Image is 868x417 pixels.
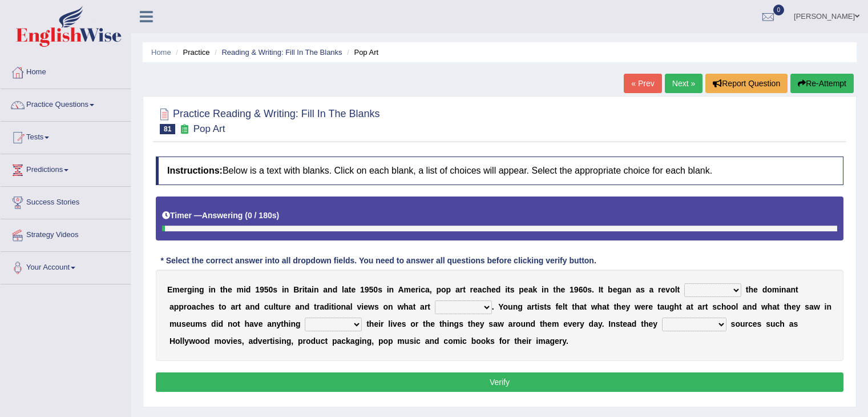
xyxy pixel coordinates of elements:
b: ) [277,211,280,220]
b: e [792,302,796,311]
b: s [273,285,277,294]
b: w [591,302,597,311]
b: t [584,302,587,311]
b: p [174,302,179,311]
b: h [442,319,447,328]
b: c [717,302,721,311]
b: u [269,302,274,311]
b: d [496,285,501,294]
b: a [527,302,532,311]
b: i [208,285,211,294]
b: r [645,302,648,311]
b: d [762,285,768,294]
b: u [176,319,181,328]
b: n [328,285,333,294]
b: a [295,302,300,311]
b: e [753,285,758,294]
b: t [553,285,556,294]
b: n [627,285,632,294]
b: 5 [264,285,269,294]
b: , [430,285,432,294]
b: l [342,285,344,294]
b: n [826,302,831,311]
b: o [221,302,227,311]
b: m [772,285,779,294]
b: o [767,285,772,294]
b: o [187,302,192,311]
b: y [277,319,281,328]
b: h [403,302,409,311]
b: i [244,285,246,294]
a: Home [1,57,131,85]
b: i [378,319,381,328]
b: g [296,319,301,328]
b: t [413,302,416,311]
b: r [299,285,302,294]
b: a [346,302,350,311]
b: h [486,285,491,294]
b: u [278,302,284,311]
li: Practice [173,47,209,58]
b: r [184,302,187,311]
b: o [731,302,736,311]
b: r [283,302,286,311]
b: i [542,285,544,294]
b: 9 [574,285,579,294]
b: t [305,285,308,294]
b: a [420,302,425,311]
b: n [272,319,277,328]
b: h [369,319,374,328]
a: « Prev [624,74,661,93]
div: * Select the correct answer into all dropdown fields. You need to answer all questions before cli... [156,255,601,267]
b: d [333,285,338,294]
b: 0 [583,285,587,294]
b: i [334,302,336,311]
b: b [608,285,613,294]
b: t [220,285,223,294]
b: n [513,302,518,311]
a: Home [151,48,171,57]
b: u [508,302,513,311]
h5: Timer — [162,211,279,220]
b: t [281,319,284,328]
b: Y [498,302,503,311]
b: t [705,302,708,311]
b: i [825,302,827,311]
b: a [409,302,413,311]
b: o [670,285,675,294]
b: a [698,302,703,311]
b: f [555,302,558,311]
b: 0 [373,285,378,294]
b: t [544,302,547,311]
li: Pop Art [344,47,378,58]
b: o [503,302,508,311]
b: a [307,285,312,294]
b: s [640,285,645,294]
b: r [470,285,473,294]
b: t [219,302,221,311]
b: t [784,302,787,311]
b: r [460,285,463,294]
a: Practice Questions [1,89,131,118]
b: e [641,302,645,311]
b: g [518,302,523,311]
a: Next » [665,74,703,93]
b: i [282,285,284,294]
b: o [441,285,446,294]
button: Verify [156,372,843,392]
b: a [478,285,482,294]
b: t [565,302,568,311]
b: e [661,285,666,294]
b: r [415,285,418,294]
b: r [658,285,661,294]
b: e [411,285,415,294]
b: t [601,285,604,294]
b: h [768,302,773,311]
b: e [621,302,626,311]
b: a [245,302,250,311]
b: i [329,302,331,311]
b: v [665,285,670,294]
b: v [357,302,362,311]
b: v [254,319,259,328]
b: t [572,302,575,311]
